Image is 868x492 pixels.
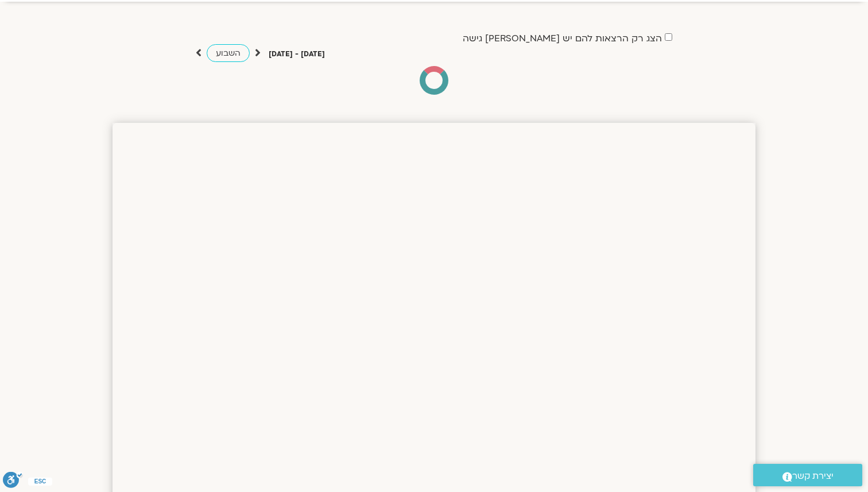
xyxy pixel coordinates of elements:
label: הצג רק הרצאות להם יש [PERSON_NAME] גישה [463,33,662,44]
a: יצירת קשר [753,464,862,486]
span: השבוע [216,48,241,59]
p: [DATE] - [DATE] [269,48,325,60]
a: השבוע [207,44,250,62]
span: יצירת קשר [792,468,834,484]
